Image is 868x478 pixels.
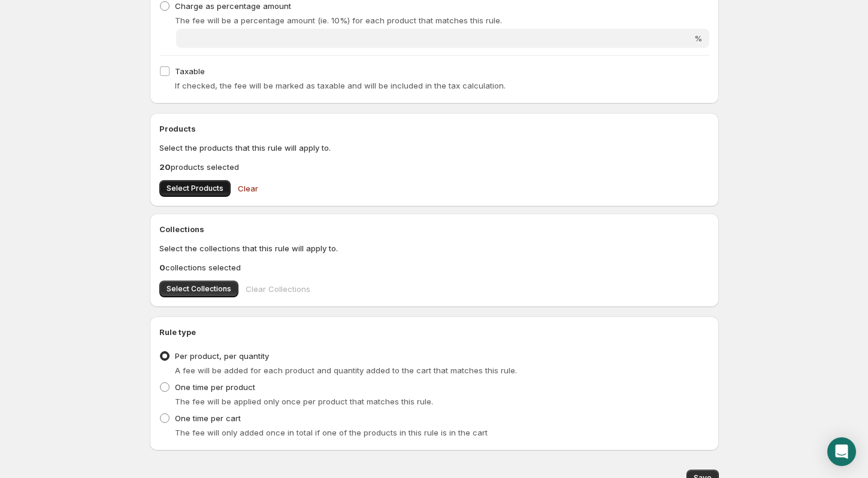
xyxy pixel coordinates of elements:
span: Select Collections [167,284,231,294]
span: One time per product [175,382,255,392]
button: Select Products [159,180,231,197]
h2: Collections [159,223,709,235]
b: 20 [159,162,171,172]
button: Select Collections [159,281,238,297]
div: Open Intercom Messenger [827,437,856,466]
span: Charge as percentage amount [175,1,291,11]
b: 0 [159,263,165,272]
span: A fee will be added for each product and quantity added to the cart that matches this rule. [175,366,517,375]
span: If checked, the fee will be marked as taxable and will be included in the tax calculation. [175,81,506,90]
span: Clear [238,182,258,194]
p: Select the products that this rule will apply to. [159,142,709,154]
p: Select the collections that this rule will apply to. [159,242,709,254]
button: Clear [231,176,265,200]
h2: Products [159,123,709,135]
p: products selected [159,161,709,173]
span: The fee will be applied only once per product that matches this rule. [175,397,433,406]
h2: Rule type [159,326,709,338]
span: % [694,34,702,43]
span: Per product, per quantity [175,351,269,361]
span: Select Products [167,184,223,193]
p: collections selected [159,261,709,273]
p: The fee will be a percentage amount (ie. 10%) for each product that matches this rule. [175,14,709,26]
span: The fee will only added once in total if one of the products in this rule is in the cart [175,428,488,437]
span: One time per cart [175,413,241,423]
span: Taxable [175,66,205,76]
